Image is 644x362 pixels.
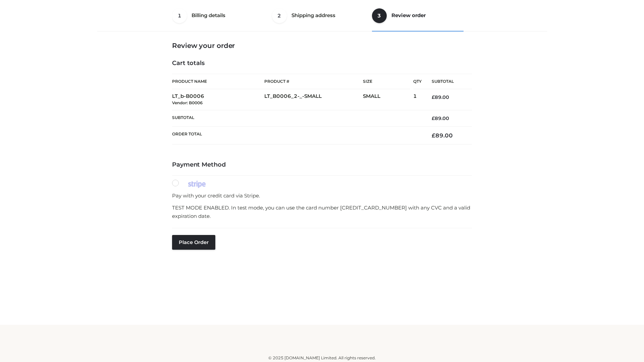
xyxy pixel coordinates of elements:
[172,74,264,89] th: Product Name
[432,94,449,100] bdi: 89.00
[172,89,264,110] td: LT_b-B0006
[413,74,422,89] th: Qty
[172,203,472,221] p: TEST MODE ENABLED. In test mode, you can use the card number [CREDIT_CARD_NUMBER] with any CVC an...
[432,132,435,139] span: £
[413,89,422,110] td: 1
[432,115,449,121] bdi: 89.00
[172,100,203,105] small: Vendor: B0006
[172,235,215,250] button: Place order
[432,132,453,139] bdi: 89.00
[172,161,472,169] h4: Payment Method
[172,110,422,126] th: Subtotal
[432,115,435,121] span: £
[172,42,472,50] h3: Review your order
[172,191,472,200] p: Pay with your credit card via Stripe.
[172,127,422,144] th: Order Total
[172,60,472,67] h4: Cart totals
[432,94,435,100] span: £
[264,89,363,110] td: LT_B0006_2-_-SMALL
[264,74,363,89] th: Product #
[422,74,472,89] th: Subtotal
[100,355,544,361] div: © 2025 [DOMAIN_NAME] Limited. All rights reserved.
[363,74,410,89] th: Size
[363,89,413,110] td: SMALL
